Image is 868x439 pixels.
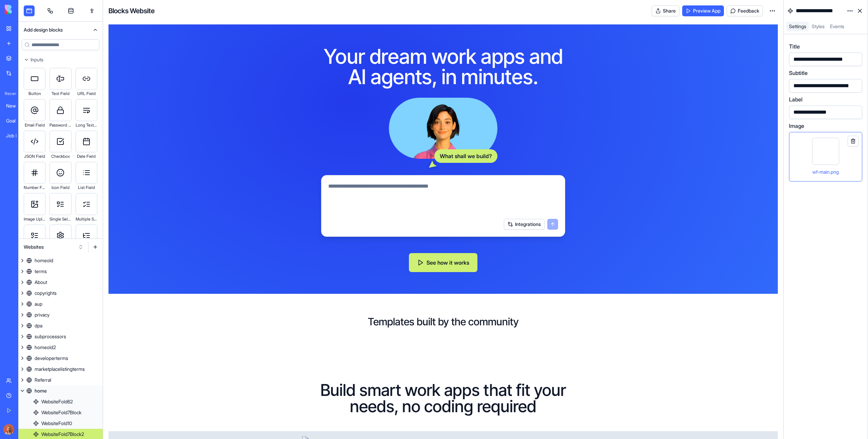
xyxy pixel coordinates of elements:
[789,132,862,182] div: wf-main.png
[35,333,66,340] div: subprocessors
[18,375,103,385] a: Referral
[18,364,103,375] a: marketplacelistingterms
[18,255,103,266] a: homeold
[35,366,85,373] div: marketplacelistingterms
[652,5,679,16] button: Share
[18,342,103,353] a: homeold2
[789,95,803,103] label: Label
[108,6,155,16] h4: Blocks Website
[76,121,97,129] div: Long Text Field
[24,184,45,192] div: Number Field
[827,22,847,31] a: Events
[50,152,71,160] div: Checkbox
[18,22,103,38] button: Add design blocks
[18,277,103,288] a: About
[50,90,71,98] div: Text Field
[6,132,25,139] div: Job Board Manager
[434,149,497,163] div: What shall we build?
[18,320,103,331] a: dpa
[18,331,103,342] a: subprocessors
[50,121,71,129] div: Password Field
[504,219,545,230] button: Integrations
[41,409,81,416] div: WebsiteFold7Block
[24,215,45,223] div: Image Upload Field
[786,22,809,31] a: Settings
[35,311,50,318] div: privacy
[302,382,584,415] h1: Build smart work apps that fit your needs, no coding required
[76,90,97,98] div: URL Field
[6,117,25,124] div: Goal Tracker Pro
[35,322,42,329] div: dpa
[18,353,103,364] a: developerterms
[108,24,778,360] div: Your dream work apps and AI agents, in minutes.What shall we build?IntegrationsSee how it worksTe...
[18,396,103,407] a: WebsiteFold62
[35,301,42,307] div: aup
[313,46,573,87] h1: Your dream work apps and AI agents, in minutes.
[6,102,25,109] div: New App
[35,290,57,297] div: copyrights
[789,69,808,77] label: Subtitle
[789,23,806,29] span: Settings
[20,242,87,252] button: Websites
[76,152,97,160] div: Date Field
[830,23,844,29] span: Events
[50,215,71,223] div: Single Select Field
[35,279,47,286] div: About
[18,418,103,429] a: WebsiteFold10
[18,288,103,299] a: copyrights
[50,184,71,192] div: Icon Field
[812,169,839,175] span: wf-main.png
[41,398,73,405] div: WebsiteFold62
[18,54,103,65] button: Inputs
[35,355,68,362] div: developerterms
[5,5,47,14] img: logo
[789,42,800,51] label: Title
[119,316,767,328] h2: Templates built by the community
[76,215,97,223] div: Multiple Select Field
[2,129,29,142] a: Job Board Manager
[812,23,825,29] span: Styles
[24,90,45,98] div: Button
[35,257,53,264] div: homeold
[41,431,84,438] div: WebsiteFold7Block2
[18,309,103,320] a: privacy
[35,268,47,275] div: terms
[789,122,804,130] label: Image
[18,407,103,418] a: WebsiteFold7Block
[24,152,45,160] div: JSON Field
[76,184,97,192] div: List Field
[18,266,103,277] a: terms
[3,424,14,435] img: Marina_gj5dtt.jpg
[35,344,56,351] div: homeold2
[35,387,47,394] div: home
[409,253,477,272] button: See how it works
[2,99,29,113] a: New App
[24,121,45,129] div: Email Field
[35,377,51,383] div: Referral
[18,299,103,309] a: aup
[682,5,724,16] a: Preview App
[18,385,103,396] a: home
[2,91,16,96] span: Recent
[727,5,763,16] button: Feedback
[2,114,29,128] a: Goal Tracker Pro
[809,22,827,31] a: Styles
[41,420,72,427] div: WebsiteFold10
